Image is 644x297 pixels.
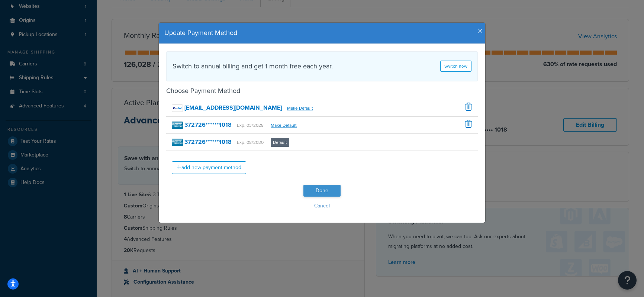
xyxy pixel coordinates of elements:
[271,122,297,129] a: Make Default
[166,200,478,212] button: Cancel
[166,86,478,96] h4: Choose Payment Method
[303,185,341,197] input: Done
[440,61,471,72] a: Switch now
[173,61,333,71] h4: Switch to annual billing and get 1 month free each year.
[271,138,289,147] span: Default
[172,161,246,174] a: add new payment method
[172,139,183,146] img: american_express.png
[172,104,183,112] img: paypal.png
[287,105,313,112] a: Make Default
[172,103,283,112] a: [EMAIL_ADDRESS][DOMAIN_NAME]
[164,28,480,38] h4: Update Payment Method
[172,122,183,129] img: american_express.png
[237,139,264,146] small: Exp. 08/2030
[184,103,282,112] strong: [EMAIL_ADDRESS][DOMAIN_NAME]
[237,122,264,129] small: Exp. 03/2028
